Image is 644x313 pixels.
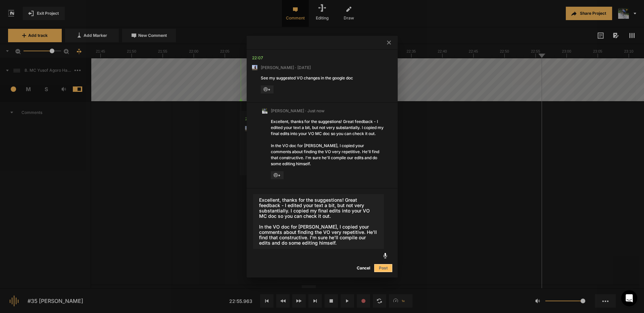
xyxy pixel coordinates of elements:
[271,119,384,167] div: Excellent, thanks for the suggestions! Great feedback - I edited your text a bit, but not very su...
[252,65,257,70] img: ACg8ocJ5zrP0c3SJl5dKscm-Goe6koz8A9fWD7dpguHuX8DX5VIxymM=s96-c
[353,264,374,272] button: Cancel
[271,171,284,179] span: +
[261,85,274,93] span: +
[261,75,384,81] div: See my suggested VO changes in the google doc
[252,55,263,61] div: 22:07.544
[374,264,392,272] button: Post
[621,290,637,306] div: Open Intercom Messenger
[271,108,325,114] span: [PERSON_NAME] · Just now
[261,65,311,71] span: [PERSON_NAME] · [DATE]
[262,108,267,114] img: ACg8ocLxXzHjWyafR7sVkIfmxRufCxqaSAR27SDjuE-ggbMy1qqdgD8=s96-c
